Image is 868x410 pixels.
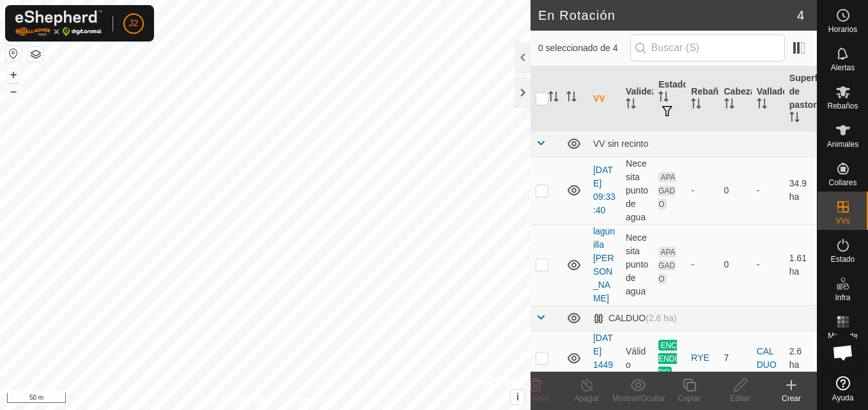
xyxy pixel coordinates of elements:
p-sorticon: Activar para ordenar [566,93,577,103]
span: VVs [835,217,849,225]
th: Estado [653,66,686,132]
td: Válido [621,331,653,385]
span: 0 seleccionado de 4 [538,42,630,55]
td: 0 [719,156,752,224]
p-sorticon: Activar para ordenar [691,100,701,110]
span: Eliminar [522,394,549,403]
span: Animales [827,140,858,148]
span: Horarios [828,26,857,33]
td: 2.6 ha [784,331,817,385]
a: [DATE] 09:33:40 [593,165,616,215]
div: Chat abierto [824,333,862,372]
td: - [752,224,784,305]
div: VV sin recinto [593,139,812,149]
th: Vallado [752,66,784,132]
p-sorticon: Activar para ordenar [757,100,767,110]
a: Ayuda [818,371,868,407]
span: Mapa de Calor [821,332,865,347]
span: APAGADO [658,247,675,284]
input: Buscar (S) [630,34,785,61]
button: + [6,67,21,82]
td: 0 [719,224,752,305]
div: Apagar [561,393,612,404]
button: i [511,390,525,404]
th: Validez [621,66,653,132]
a: Política de Privacidad [199,393,273,405]
td: Necesita punto de agua [621,156,653,224]
p-sorticon: Activar para ordenar [548,93,559,103]
div: Editar [715,393,766,404]
span: ENCENDIDO [658,340,677,377]
p-sorticon: Activar para ordenar [658,93,669,103]
button: Capas del Mapa [28,47,43,62]
p-sorticon: Activar para ordenar [724,100,734,110]
div: Copiar [663,393,715,404]
span: Rebaños [827,102,858,110]
a: CALDUO [757,346,777,370]
button: – [6,84,21,99]
div: Crear [766,393,817,404]
th: Superficie de pastoreo [784,66,817,132]
div: - [691,258,713,271]
span: Collares [828,179,856,186]
span: APAGADO [658,172,675,209]
span: Infra [835,294,850,301]
span: J2 [129,17,139,30]
span: 4 [797,6,804,25]
a: Contáctenos [288,393,331,405]
th: VV [588,66,621,132]
span: Estado [831,255,855,263]
div: CALDUO [593,313,677,324]
p-sorticon: Activar para ordenar [789,114,800,124]
a: lagunilla [PERSON_NAME] [593,226,615,303]
th: Cabezas [719,66,752,132]
div: Mostrar/Ocultar [612,393,663,404]
td: - [752,156,784,224]
span: Alertas [831,64,855,72]
span: (2.6 ha) [646,313,676,323]
div: - [691,184,713,197]
img: Logo Gallagher [15,10,102,36]
span: i [516,391,519,402]
div: RYE [691,351,713,365]
a: [DATE] 144921 [593,333,613,383]
td: Necesita punto de agua [621,224,653,305]
td: 1.61 ha [784,224,817,305]
button: Restablecer Mapa [6,46,21,61]
td: 7 [719,331,752,385]
th: Rebaño [686,66,718,132]
span: Ayuda [832,394,854,402]
h2: En Rotación [538,8,797,23]
p-sorticon: Activar para ordenar [626,100,636,110]
td: 34.9 ha [784,156,817,224]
